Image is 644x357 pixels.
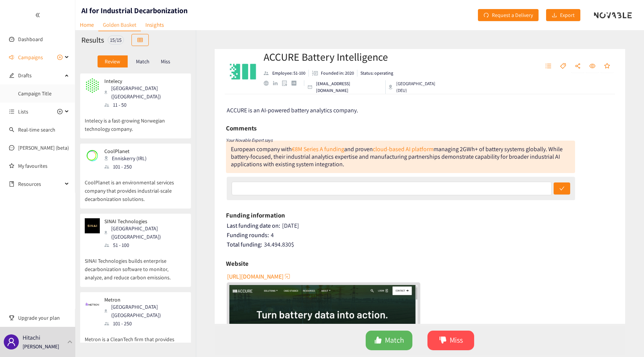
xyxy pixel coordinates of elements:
[450,334,463,346] span: Miss
[85,148,100,163] img: Snapshot of the company's website
[85,218,100,233] img: Snapshot of the company's website
[226,258,249,269] h6: Website
[18,158,69,173] a: My favourites
[104,297,181,303] p: Metron
[104,303,186,319] div: [GEOGRAPHIC_DATA] ([GEOGRAPHIC_DATA])
[141,19,168,31] a: Insights
[98,19,141,31] a: Golden Basket
[23,342,59,351] p: [PERSON_NAME]
[136,58,150,64] p: Match
[108,35,124,44] div: 15 / 15
[226,210,285,221] h6: Funding information
[560,63,566,70] span: tag
[292,145,344,153] a: €8M Series A funding
[104,101,186,109] div: 11 - 50
[360,70,393,77] p: Status: operating
[427,331,474,350] button: dislikeMiss
[9,315,14,320] span: trophy
[57,109,63,114] span: plus-circle
[227,222,614,230] div: [DATE]
[104,78,181,84] p: Intelecy
[227,241,614,248] div: 34.494.830 $
[389,80,447,94] div: [GEOGRAPHIC_DATA] (DEU)
[546,9,580,21] button: downloadExport
[492,11,533,19] span: Request a Delivery
[9,109,14,114] span: unordered-list
[75,19,98,31] a: Home
[545,63,551,70] span: unordered-list
[366,331,412,350] button: likeMatch
[484,12,489,18] span: redo
[85,249,186,282] p: SINAI Technologies builds enterprise decarbonization software to monitor, analyze, and reduce car...
[357,70,393,77] li: Status
[104,162,151,171] div: 101 - 250
[18,68,63,83] span: Drafts
[552,12,557,18] span: download
[518,276,644,357] iframe: Chat Widget
[228,57,258,87] img: Company Logo
[18,310,69,325] span: Upgrade your plan
[556,60,570,72] button: tag
[18,50,43,65] span: Campaigns
[226,123,256,134] h6: Comments
[227,272,284,281] span: [URL][DOMAIN_NAME]
[137,37,143,43] span: table
[9,181,14,187] span: book
[518,276,644,357] div: Widget de chat
[85,109,186,133] p: Intelecy is a fast-growing Norwegian technology company.
[604,63,610,70] span: star
[264,81,273,86] a: website
[559,186,565,192] span: check
[227,241,262,248] span: Total funding:
[85,171,186,203] p: CoolPlanet is an environmental services company that provides industrial-scale decarbonization so...
[273,81,282,86] a: linkedin
[439,336,447,345] span: dislike
[385,334,404,346] span: Match
[586,60,599,72] button: eye
[105,58,120,64] p: Review
[589,63,595,70] span: eye
[227,106,358,114] span: ACCURE is an AI-powered battery analytics company.
[18,176,63,192] span: Resources
[9,55,14,60] span: sound
[374,336,382,345] span: like
[23,333,40,342] p: Hitachi
[231,145,563,168] div: European company with and proven managing 2GWh+ of battery systems globally. While battery-focuse...
[18,36,43,43] a: Dashboard
[104,224,186,241] div: [GEOGRAPHIC_DATA] ([GEOGRAPHIC_DATA])
[81,35,104,45] h2: Results
[264,49,447,64] h2: ACCURE Battery Intelligence
[131,34,149,46] button: table
[104,84,186,101] div: [GEOGRAPHIC_DATA] ([GEOGRAPHIC_DATA])
[316,80,382,94] p: [EMAIL_ADDRESS][DOMAIN_NAME]
[18,90,52,97] a: Campaign Title
[161,58,170,64] p: Miss
[226,137,273,143] i: Your Novable Expert says
[81,5,188,16] h1: AI for Industrial Decarbonization
[18,104,28,119] span: Lists
[104,218,181,224] p: SINAI Technologies
[321,70,354,77] p: Founded in: 2020
[227,222,280,230] span: Last funding date on:
[264,70,309,77] li: Employees
[542,60,555,72] button: unordered-list
[18,126,55,133] a: Real-time search
[35,12,40,18] span: double-left
[309,70,357,77] li: Founded in year
[227,270,291,282] button: [URL][DOMAIN_NAME]
[571,60,584,72] button: share-alt
[18,144,69,151] a: [PERSON_NAME] (beta)
[575,63,581,70] span: share-alt
[104,148,147,154] p: CoolPlanet
[9,73,14,78] span: edit
[7,337,16,346] span: user
[104,154,151,162] div: Enniskerry (IRL)
[478,9,539,21] button: redoRequest a Delivery
[104,319,186,328] div: 101 - 250
[85,297,100,312] img: Snapshot of the company's website
[282,80,291,86] a: google maps
[600,60,614,72] button: star
[57,55,63,60] span: plus-circle
[373,145,433,153] a: cloud-based AI platform
[291,81,301,86] a: crunchbase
